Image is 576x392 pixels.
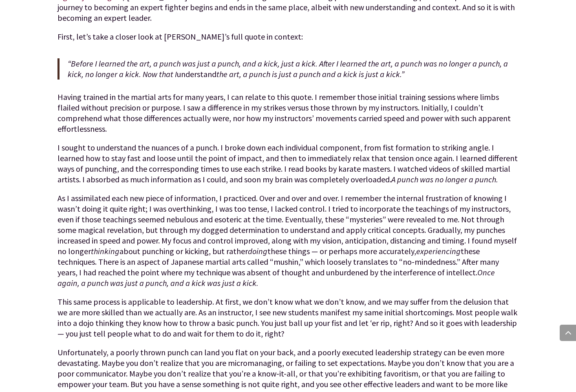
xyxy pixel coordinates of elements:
[91,246,119,256] em: thinking
[68,58,518,80] p: understand
[57,267,495,288] em: Once again, a punch was just a punch, and a kick was just a kick.
[248,246,267,256] em: doing
[57,142,518,193] p: I sought to understand the nuances of a punch. I broke down each individual component, from fist ...
[57,92,518,142] p: Having trained in the martial arts for many years, I can relate to this quote. I remember those i...
[57,31,518,50] p: First, let’s take a closer look at [PERSON_NAME]’s full quote in context:
[416,246,461,256] em: experiencing
[68,58,508,79] em: “Before I learned the art, a punch was just a punch, and a kick, just a kick. After I learned the...
[57,297,518,347] p: This same process is applicable to leadership. At first, we don’t know what we don’t know, and we...
[57,193,518,297] p: As I assimilated each new piece of information, I practiced. Over and over and over. I remember t...
[391,174,498,184] em: A punch was no longer a punch.
[216,69,404,79] em: the art, a punch is just a punch and a kick is just a kick.”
